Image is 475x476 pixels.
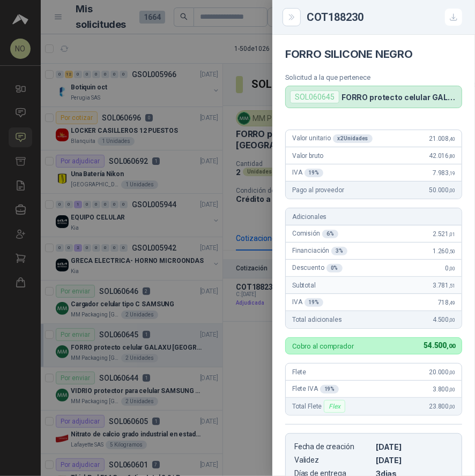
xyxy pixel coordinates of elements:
[342,93,457,102] p: FORRO protecto celular GALAXU [GEOGRAPHIC_DATA] A16 5G
[292,169,323,177] span: IVA
[322,230,338,238] div: 6 %
[292,343,354,350] p: Cobro al comprador
[433,386,455,393] span: 3.800
[326,264,343,273] div: 0 %
[292,264,343,273] span: Descuento
[305,169,324,177] div: 19 %
[429,403,455,410] span: 23.800
[449,300,455,306] span: ,49
[449,404,455,410] span: ,00
[320,385,339,394] div: 19 %
[433,282,455,289] span: 3.781
[449,369,455,375] span: ,00
[446,265,455,272] span: 0
[433,316,455,323] span: 4.500
[449,266,455,271] span: ,00
[449,187,455,193] span: ,00
[292,230,338,238] span: Comisión
[333,134,373,143] div: x 2 Unidades
[305,298,324,307] div: 19 %
[292,247,347,255] span: Financiación
[438,299,455,306] span: 718
[292,134,373,143] span: Valor unitario
[286,311,462,328] div: Total adicionales
[324,400,345,413] div: Flex
[285,11,298,24] button: Close
[292,152,323,160] span: Valor bruto
[294,456,372,465] p: Validez
[286,208,462,225] div: Adicionales
[449,317,455,323] span: ,00
[424,341,455,350] span: 54.500
[433,169,455,177] span: 7.983
[449,283,455,289] span: ,51
[307,9,462,26] div: COT188230
[292,282,316,289] span: Subtotal
[449,387,455,392] span: ,00
[290,90,339,103] div: SOL060645
[376,456,453,465] p: [DATE]
[429,368,455,376] span: 20.000
[292,298,323,307] span: IVA
[292,186,344,194] span: Pago al proveedor
[285,48,462,61] h4: FORRO SILICONE NEGRO
[433,247,455,255] span: 1.260
[429,152,455,160] span: 42.016
[292,368,306,376] span: Flete
[429,135,455,142] span: 21.008
[449,248,455,254] span: ,50
[433,230,455,238] span: 2.521
[292,400,347,413] span: Total Flete
[447,343,455,350] span: ,00
[285,73,462,81] p: Solicitud a la que pertenece
[449,170,455,176] span: ,19
[449,153,455,159] span: ,80
[449,136,455,142] span: ,40
[376,442,453,451] p: [DATE]
[429,186,455,194] span: 50.000
[292,385,339,394] span: Flete IVA
[449,231,455,237] span: ,01
[294,442,372,451] p: Fecha de creación
[331,247,347,255] div: 3 %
